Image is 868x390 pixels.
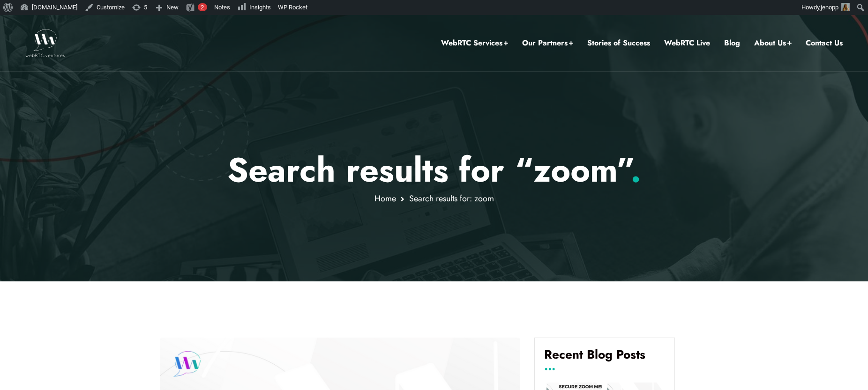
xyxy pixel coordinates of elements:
a: About Us [754,37,792,49]
span: jenopp [821,4,838,11]
a: Our Partners [522,37,573,49]
a: WebRTC Services [441,37,508,49]
a: Home [374,192,396,205]
a: Stories of Success [587,37,650,49]
a: Contact Us [806,37,843,49]
a: Blog [724,37,740,49]
img: WebRTC.ventures [25,29,65,57]
span: Search results for: zoom [409,192,494,205]
span: . [630,146,641,194]
p: Search results for “zoom” [160,150,709,190]
a: WebRTC Live [664,37,710,49]
h4: Recent Blog Posts [544,347,665,369]
span: 2 [201,4,204,11]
